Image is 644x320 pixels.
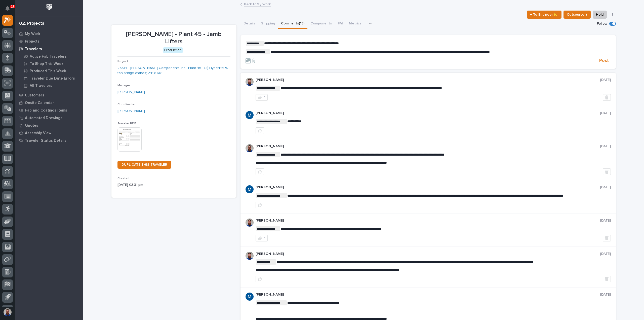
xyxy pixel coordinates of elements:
p: [DATE] [600,111,611,115]
button: Outsource ↑ [563,11,591,19]
span: Project [117,60,128,63]
p: My Work [25,32,40,36]
a: 26514 - [PERSON_NAME] Components Inc - Plant 45 - (2) Hyperlite ¼ ton bridge cranes; 24’ x 60’ [117,65,230,76]
p: Onsite Calendar [25,101,54,105]
img: ACg8ocIvjV8JvZpAypjhyiWMpaojd8dqkqUuCyfg92_2FdJdOC49qw=s96-c [246,293,254,301]
a: Fab and Coatings Items [15,106,83,114]
a: Customers [15,91,83,99]
p: [PERSON_NAME] [256,185,600,190]
span: Traveler PDF [117,122,136,125]
button: Notifications [2,3,13,14]
a: All Travelers [19,82,83,89]
a: [PERSON_NAME] [117,90,145,95]
p: Automated Drawings [25,116,62,120]
span: Manager [117,84,130,87]
span: ← To Engineer 📐 [530,12,558,18]
button: like this post [256,202,264,208]
p: Traveler Due Date Errors [30,76,75,81]
img: 6hTokn1ETDGPf9BPokIQ [246,252,254,260]
span: Hold [596,12,603,18]
a: My Work [15,30,83,38]
p: Assembly View [25,131,51,135]
button: Shipping [258,19,278,29]
span: Outsource ↑ [567,12,587,18]
button: Post [597,58,611,64]
span: Post [599,58,609,64]
p: [PERSON_NAME] - Plant 45 - Jamb Lifters [117,31,230,45]
div: 02. Projects [19,21,44,26]
p: Fab and Coatings Items [25,108,67,113]
button: Delete post [603,276,611,282]
p: [DATE] [600,78,611,82]
p: [DATE] [600,293,611,297]
p: [PERSON_NAME] [256,293,600,297]
p: [DATE] [600,219,611,223]
p: Travelers [25,47,42,51]
button: Components [307,19,335,29]
p: 17 [11,5,14,8]
p: Active Fab Travelers [30,54,67,59]
p: [PERSON_NAME] [256,111,600,115]
span: DUPLICATE THIS TRAVELER [122,163,167,166]
a: Back toMy Work [244,1,271,7]
a: Traveler Due Date Errors [19,75,83,82]
img: ACg8ocIvjV8JvZpAypjhyiWMpaojd8dqkqUuCyfg92_2FdJdOC49qw=s96-c [246,111,254,119]
p: Quotes [25,123,38,128]
p: [DATE] 03:31 pm [117,182,230,188]
a: [PERSON_NAME] [117,109,145,114]
button: users-avatar [2,307,13,317]
p: [DATE] [600,144,611,149]
button: FAI [335,19,346,29]
img: 6hTokn1ETDGPf9BPokIQ [246,78,254,86]
button: 1 [256,235,268,241]
a: Onsite Calendar [15,99,83,106]
a: Active Fab Travelers [19,53,83,60]
img: 6hTokn1ETDGPf9BPokIQ [246,144,254,152]
span: Created [117,177,129,180]
p: [PERSON_NAME] [256,144,600,149]
a: Produced This Week [19,67,83,75]
a: To Shop This Week [19,60,83,67]
div: 1 [264,236,265,240]
p: All Travelers [30,84,52,88]
a: Assembly View [15,129,83,137]
img: 6hTokn1ETDGPf9BPokIQ [246,219,254,227]
button: 1 [256,94,268,101]
div: 1 [264,96,265,99]
a: Automated Drawings [15,114,83,122]
button: like this post [256,276,264,282]
img: ACg8ocIvjV8JvZpAypjhyiWMpaojd8dqkqUuCyfg92_2FdJdOC49qw=s96-c [246,185,254,193]
a: Traveler Status Details [15,137,83,144]
p: [PERSON_NAME] [256,78,600,82]
a: Travelers [15,45,83,53]
p: Traveler Status Details [25,138,66,143]
a: DUPLICATE THIS TRAVELER [117,161,171,169]
button: like this post [256,168,264,175]
button: Comments (13) [278,19,307,29]
p: To Shop This Week [30,62,63,66]
button: Details [240,19,258,29]
div: Production [163,47,183,53]
button: like this post [256,127,264,134]
p: Projects [25,39,39,44]
button: ← To Engineer 📐 [527,11,561,19]
p: Follow [597,22,607,26]
a: Projects [15,38,83,45]
p: Produced This Week [30,69,66,74]
p: [DATE] [600,185,611,190]
div: Notifications17 [6,6,13,14]
p: [PERSON_NAME] [256,252,600,256]
span: Coordinator [117,103,135,106]
button: Delete post [603,168,611,175]
p: [DATE] [600,252,611,256]
button: Delete post [603,235,611,241]
a: Quotes [15,122,83,129]
button: Delete post [603,94,611,101]
p: [PERSON_NAME] [256,219,600,223]
button: Hold [593,11,607,19]
button: Metrics [346,19,364,29]
p: Customers [25,93,44,98]
img: Workspace Logo [45,3,54,12]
